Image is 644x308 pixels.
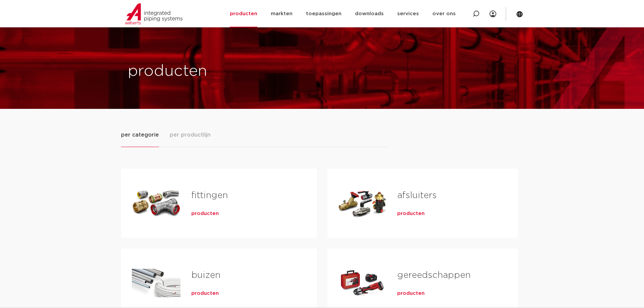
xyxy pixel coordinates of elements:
span: per productlijn [170,131,211,139]
h1: producten [128,61,319,82]
a: producten [397,210,425,217]
a: afsluiters [397,191,437,200]
a: producten [397,290,425,297]
a: gereedschappen [397,271,471,280]
a: buizen [191,271,220,280]
a: producten [191,210,219,217]
a: producten [191,290,219,297]
a: fittingen [191,191,228,200]
span: per categorie [121,131,159,139]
